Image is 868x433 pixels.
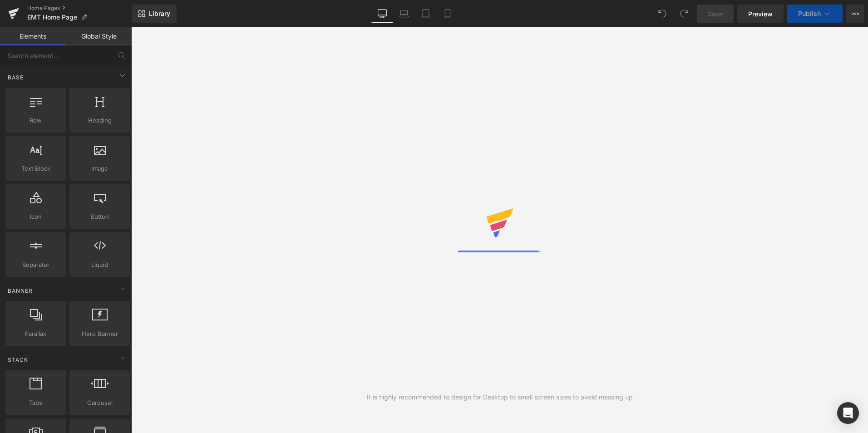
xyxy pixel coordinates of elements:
span: Heading [72,116,127,125]
span: Save [708,9,723,19]
a: New Library [132,5,177,23]
a: Tablet [415,5,437,23]
button: Publish [787,5,843,23]
span: Separator [8,260,63,270]
span: Carousel [72,398,127,408]
span: Parallax [8,329,63,339]
a: Global Style [66,27,132,45]
span: Image [72,164,127,173]
span: Tabs [8,398,63,408]
span: Preview [748,9,773,19]
span: Banner [7,286,34,295]
span: Library [149,10,170,18]
span: Base [7,73,25,82]
span: EMT Home Page [27,14,77,21]
button: Redo [675,5,693,23]
a: Home Pages [27,5,132,12]
span: Publish [798,10,821,17]
span: Hero Banner [72,329,127,339]
span: Row [8,116,63,125]
span: Button [72,212,127,221]
span: Stack [7,355,29,364]
a: Mobile [437,5,459,23]
a: Laptop [393,5,415,23]
span: Text Block [8,164,63,173]
div: Open Intercom Messenger [837,402,859,424]
button: More [846,5,864,23]
button: Undo [653,5,671,23]
a: Preview [737,5,784,23]
span: Liquid [72,260,127,270]
a: Desktop [371,5,393,23]
span: Icon [8,212,63,221]
div: It is highly recommended to design for Desktop to small screen sizes to avoid messing up [367,392,633,402]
